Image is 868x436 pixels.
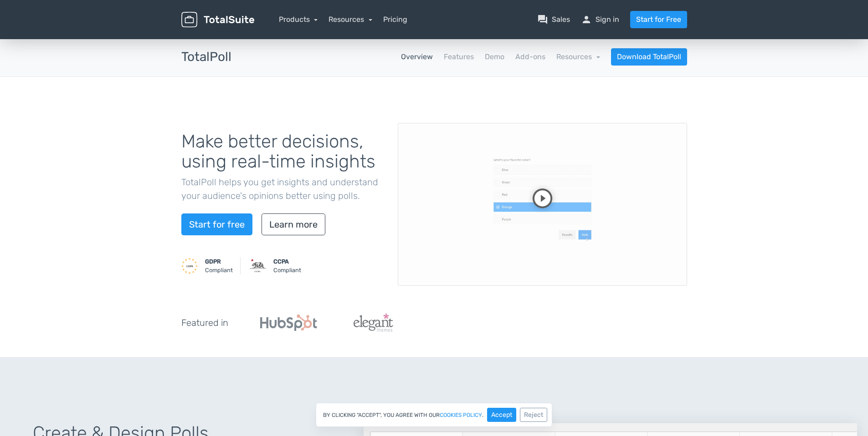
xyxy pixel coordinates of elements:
[440,412,482,418] a: cookies policy
[520,408,547,422] button: Reject
[273,257,301,274] small: Compliant
[581,14,619,25] a: personSign in
[329,15,372,24] a: Resources
[181,50,231,64] h3: TotalPoll
[581,14,592,25] span: person
[181,258,198,274] img: GDPR
[262,213,325,235] a: Learn more
[181,213,252,235] a: Start for free
[181,12,254,28] img: TotalSuite for WordPress
[250,258,266,274] img: CCPA
[273,258,289,265] strong: CCPA
[383,14,407,25] a: Pricing
[205,257,233,274] small: Compliant
[556,52,600,61] a: Resources
[181,132,384,172] h1: Make better decisions, using real-time insights
[444,51,474,62] a: Features
[537,14,570,25] a: question_answerSales
[260,314,317,331] img: Hubspot
[630,11,687,28] a: Start for Free
[205,258,221,265] strong: GDPR
[401,51,433,62] a: Overview
[487,408,516,422] button: Accept
[279,15,318,24] a: Products
[611,48,687,66] a: Download TotalPoll
[316,403,552,427] div: By clicking "Accept", you agree with our .
[537,14,548,25] span: question_answer
[515,51,545,62] a: Add-ons
[485,51,504,62] a: Demo
[181,318,228,328] h5: Featured in
[354,314,393,332] img: ElegantThemes
[181,175,384,203] p: TotalPoll helps you get insights and understand your audience's opinions better using polls.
